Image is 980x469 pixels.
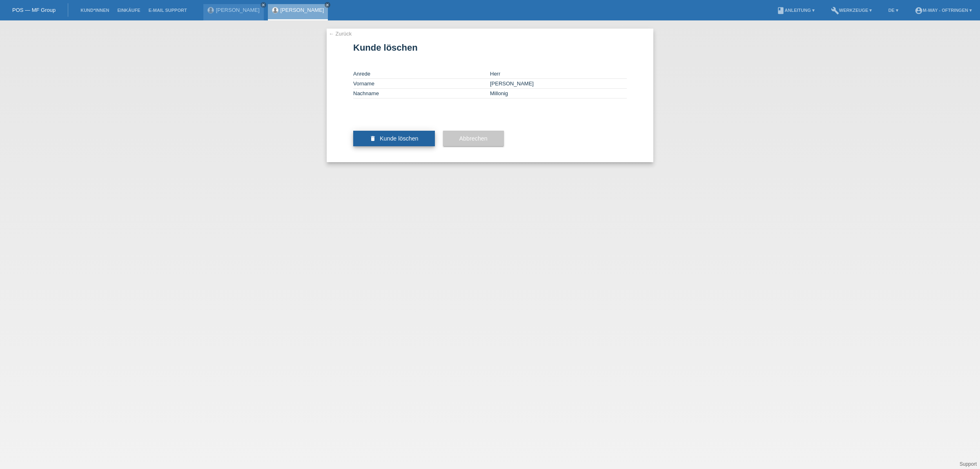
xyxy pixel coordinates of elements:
[831,7,839,15] i: build
[281,7,324,13] a: [PERSON_NAME]
[884,8,902,13] a: DE ▾
[459,135,488,142] span: Abbrechen
[261,3,265,7] i: close
[911,8,976,13] a: account_circlem-way - Oftringen ▾
[443,131,504,146] button: Abbrechen
[325,2,330,8] a: close
[777,7,785,15] i: book
[353,131,435,146] button: delete Kunde löschen
[216,7,260,13] a: [PERSON_NAME]
[261,2,266,8] a: close
[915,7,923,15] i: account_circle
[960,461,977,467] a: Support
[773,8,819,13] a: bookAnleitung ▾
[325,3,330,7] i: close
[380,135,419,142] span: Kunde löschen
[490,79,627,89] td: [PERSON_NAME]
[329,31,352,37] a: ← Zurück
[370,135,376,142] i: delete
[12,7,56,13] a: POS — MF Group
[76,8,113,13] a: Kund*innen
[145,8,191,13] a: E-Mail Support
[353,79,490,89] td: Vorname
[353,42,627,53] h1: Kunde löschen
[353,89,490,98] td: Nachname
[490,69,627,79] td: Herr
[490,89,627,98] td: Millonig
[827,8,876,13] a: buildWerkzeuge ▾
[113,8,144,13] a: Einkäufe
[353,69,490,79] td: Anrede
